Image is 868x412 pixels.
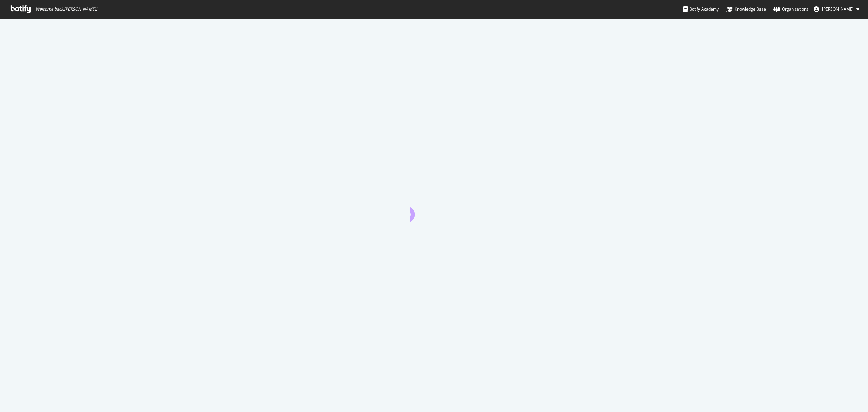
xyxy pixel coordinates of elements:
[773,6,808,13] div: Organizations
[726,6,766,13] div: Knowledge Base
[822,6,854,12] span: Tess Healey
[410,198,458,222] div: animation
[808,4,865,15] button: [PERSON_NAME]
[683,6,719,13] div: Botify Academy
[36,6,97,12] span: Welcome back, [PERSON_NAME] !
